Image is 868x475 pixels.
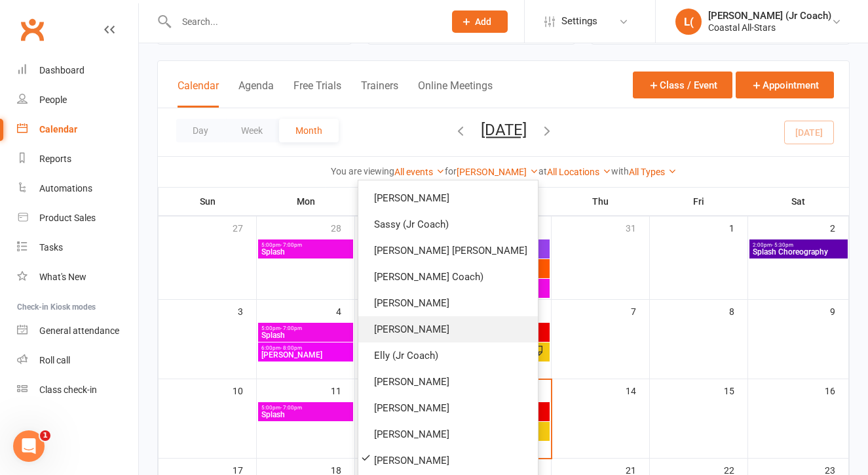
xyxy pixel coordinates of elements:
[172,12,435,31] input: Search...
[631,300,649,321] div: 7
[358,290,538,316] a: [PERSON_NAME]
[17,56,138,85] a: Dashboard
[331,379,354,401] div: 11
[611,166,629,176] strong: with
[729,217,747,238] div: 1
[675,9,702,35] div: L(
[40,430,50,441] span: 1
[39,242,63,253] div: Tasks
[394,167,445,177] a: All events
[17,85,138,115] a: People
[547,167,611,177] a: All Locations
[39,154,71,164] div: Reports
[830,300,848,321] div: 9
[261,411,350,419] span: Splash
[475,16,491,27] span: Add
[626,217,649,238] div: 31
[355,188,453,215] th: Tue
[724,379,747,401] div: 15
[708,10,831,22] div: [PERSON_NAME] (Jr Coach)
[17,174,138,203] a: Automations
[261,248,350,256] span: Splash
[629,167,677,177] a: All Types
[650,188,748,215] th: Fri
[358,316,538,342] a: [PERSON_NAME]
[358,421,538,447] a: [PERSON_NAME]
[633,72,732,98] button: Class / Event
[39,94,67,105] div: People
[752,242,845,248] span: 2:00pm
[748,188,849,215] th: Sat
[358,264,538,290] a: [PERSON_NAME] Coach)
[39,384,97,395] div: Class check-in
[538,166,547,176] strong: at
[17,375,138,405] a: Class kiosk mode
[238,79,274,108] button: Agenda
[418,79,493,108] button: Online Meetings
[39,325,119,336] div: General attendance
[336,300,354,321] div: 4
[176,119,225,142] button: Day
[261,351,350,359] span: [PERSON_NAME]
[825,379,848,401] div: 16
[39,124,77,134] div: Calendar
[358,395,538,421] a: [PERSON_NAME]
[452,10,508,33] button: Add
[457,167,538,177] a: [PERSON_NAME]
[361,79,398,108] button: Trainers
[358,237,538,264] a: [PERSON_NAME] [PERSON_NAME]
[293,79,341,108] button: Free Trials
[261,405,350,411] span: 5:00pm
[280,345,302,351] span: - 8:00pm
[178,79,219,108] button: Calendar
[626,379,649,401] div: 14
[17,144,138,174] a: Reports
[358,447,538,474] a: [PERSON_NAME]
[225,119,279,142] button: Week
[527,380,551,402] div: 13
[17,233,138,262] a: Tasks
[233,217,256,238] div: 27
[830,217,848,238] div: 2
[708,22,831,33] div: Coastal All-Stars
[358,185,538,211] a: [PERSON_NAME]
[752,248,845,256] span: Splash Choreography
[533,300,551,321] div: 6
[13,430,45,462] iframe: Intercom live chat
[358,342,538,369] a: Elly (Jr Coach)
[39,272,86,282] div: What's New
[527,217,551,238] div: 30
[261,325,350,331] span: 5:00pm
[39,183,92,194] div: Automations
[280,325,302,331] span: - 7:00pm
[16,13,48,46] a: Clubworx
[17,316,138,346] a: General attendance kiosk mode
[772,242,793,248] span: - 5:30pm
[280,405,302,411] span: - 7:00pm
[331,217,354,238] div: 28
[17,346,138,375] a: Roll call
[561,7,597,36] span: Settings
[279,119,339,142] button: Month
[233,379,256,401] div: 10
[17,203,138,233] a: Product Sales
[280,242,302,248] span: - 7:00pm
[257,188,355,215] th: Mon
[552,188,650,215] th: Thu
[39,213,96,223] div: Product Sales
[729,300,747,321] div: 8
[481,121,527,139] button: [DATE]
[331,166,394,176] strong: You are viewing
[39,65,85,75] div: Dashboard
[17,262,138,292] a: What's New
[736,72,834,98] button: Appointment
[445,166,457,176] strong: for
[261,242,350,248] span: 5:00pm
[39,355,70,365] div: Roll call
[238,300,256,321] div: 3
[261,331,350,339] span: Splash
[261,345,350,351] span: 6:00pm
[358,211,538,237] a: Sassy (Jr Coach)
[17,115,138,144] a: Calendar
[358,369,538,395] a: [PERSON_NAME]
